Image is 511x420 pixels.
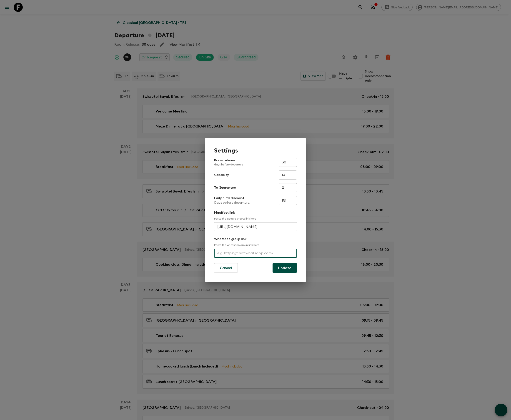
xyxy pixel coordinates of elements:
p: Room release [214,158,243,166]
p: Days before departure. [214,200,250,205]
input: e.g. https://chat.whatsapp.com/... [214,249,297,258]
p: days before departure [214,163,243,166]
p: Capacity [214,173,229,177]
p: Whatsapp group link [214,237,297,241]
input: e.g. 30 [279,158,297,167]
p: Paste the whatsapp group link here [214,243,297,247]
p: Paste the google sheets link here [214,217,297,220]
p: To Guarantee [214,185,236,190]
h1: Settings [214,147,297,154]
p: Manifest link [214,210,297,215]
input: e.g. 14 [279,170,297,180]
input: e.g. 180 [279,196,297,205]
button: Update [273,263,297,273]
input: e.g. https://docs.google.com/spreadsheets/d/1P7Zz9v8J0vXy1Q/edit#gid=0 [214,222,297,231]
input: e.g. 4 [279,183,297,192]
p: Early birds discount [214,196,250,200]
button: Cancel [214,263,238,273]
